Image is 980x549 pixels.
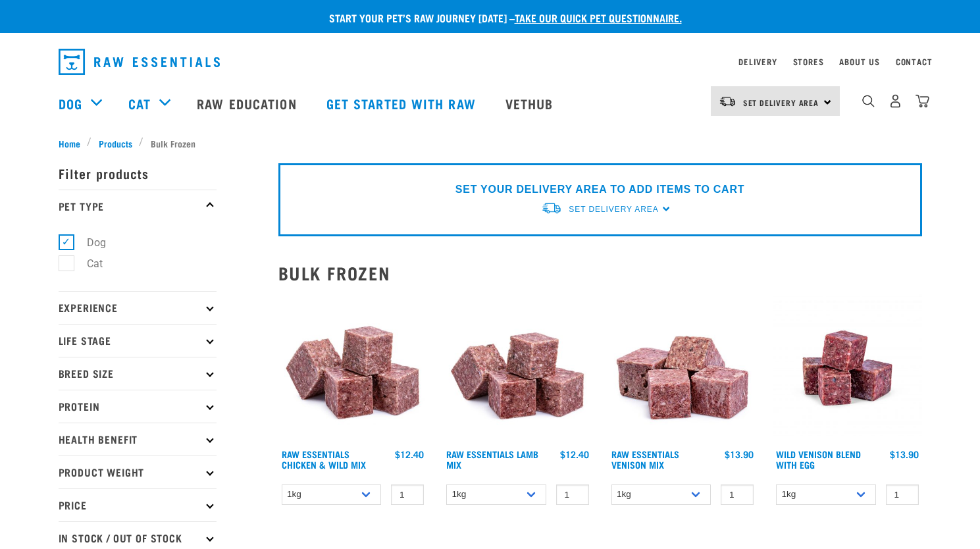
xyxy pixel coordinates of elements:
[725,449,754,459] div: $13.90
[66,255,108,272] label: Cat
[560,449,589,459] div: $12.40
[59,291,217,324] p: Experience
[443,294,592,443] img: ?1041 RE Lamb Mix 01
[59,136,80,150] span: Home
[446,452,538,467] a: Raw Essentials Lamb Mix
[59,390,217,423] p: Protein
[59,324,217,357] p: Life Stage
[59,49,220,75] img: Raw Essentials Logo
[719,95,736,107] img: van-moving.png
[59,136,922,150] nav: breadcrumbs
[556,484,589,505] input: 1
[743,100,819,105] span: Set Delivery Area
[608,294,758,443] img: 1113 RE Venison Mix 01
[59,423,217,456] p: Health Benefit
[184,77,313,130] a: Raw Education
[278,263,922,283] h2: Bulk Frozen
[59,456,217,488] p: Product Weight
[59,157,217,190] p: Filter products
[721,484,754,505] input: 1
[48,43,933,80] nav: dropdown navigation
[59,488,217,521] p: Price
[886,484,919,505] input: 1
[99,136,132,150] span: Products
[391,484,424,505] input: 1
[59,136,88,150] a: Home
[773,294,922,443] img: Venison Egg 1616
[793,59,824,64] a: Stores
[91,136,139,150] a: Products
[889,94,902,108] img: user.png
[776,452,861,467] a: Wild Venison Blend with Egg
[611,452,679,467] a: Raw Essentials Venison Mix
[313,77,492,130] a: Get started with Raw
[890,449,919,459] div: $13.90
[455,182,744,197] p: SET YOUR DELIVERY AREA TO ADD ITEMS TO CART
[59,190,217,222] p: Pet Type
[128,93,151,113] a: Cat
[839,59,879,64] a: About Us
[738,59,777,64] a: Delivery
[515,14,682,20] a: take our quick pet questionnaire.
[492,77,570,130] a: Vethub
[59,357,217,390] p: Breed Size
[541,201,562,215] img: van-moving.png
[278,294,428,443] img: Pile Of Cubed Chicken Wild Meat Mix
[282,452,366,467] a: Raw Essentials Chicken & Wild Mix
[59,93,82,113] a: Dog
[569,205,658,214] span: Set Delivery Area
[66,234,111,251] label: Dog
[395,449,424,459] div: $12.40
[916,94,929,108] img: home-icon@2x.png
[896,59,933,64] a: Contact
[862,95,875,107] img: home-icon-1@2x.png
